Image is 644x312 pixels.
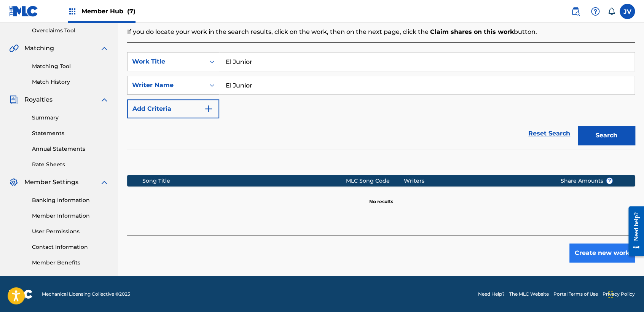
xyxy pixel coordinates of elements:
img: 9d2ae6d4665cec9f34b9.svg [204,104,213,113]
img: help [591,7,600,16]
div: User Menu [620,4,635,19]
span: Mechanical Licensing Collective © 2025 [42,291,130,298]
div: Song Title [142,177,346,185]
a: Annual Statements [32,145,109,153]
a: Need Help? [478,291,505,298]
form: Search Form [127,52,635,149]
button: Create new work [569,244,635,263]
img: Royalties [9,95,18,104]
img: logo [9,290,33,299]
span: (7) [127,8,135,15]
div: Widget de chat [606,275,644,312]
span: Matching [24,44,54,53]
img: Member Settings [9,178,18,187]
div: Writer Name [132,81,201,90]
a: User Permissions [32,228,109,236]
div: Work Title [132,57,201,66]
a: Privacy Policy [603,291,635,298]
button: Add Criteria [127,99,219,118]
a: Member Benefits [32,259,109,267]
iframe: Chat Widget [606,275,644,312]
img: expand [100,178,109,187]
span: ? [606,178,612,184]
span: Member Hub [81,7,135,16]
img: expand [100,44,109,53]
a: Statements [32,129,109,137]
iframe: Resource Center [623,201,644,262]
div: Help [588,4,603,19]
div: MLC Song Code [346,177,404,185]
img: Top Rightsholders [68,7,77,16]
span: Royalties [24,95,53,104]
a: Match History [32,78,109,86]
button: Search [578,126,635,145]
img: Matching [9,44,19,53]
a: Public Search [568,4,583,19]
a: Portal Terms of Use [553,291,598,298]
a: Rate Sheets [32,161,109,169]
a: Member Information [32,212,109,220]
img: expand [100,95,109,104]
div: Writers [404,177,548,185]
a: Matching Tool [32,62,109,70]
p: No results [369,189,393,205]
div: Arrastrar [608,283,613,306]
div: Notifications [607,8,615,15]
a: Reset Search [524,125,574,142]
p: If you do locate your work in the search results, click on the work, then on the next page, click... [127,27,635,37]
strong: Claim shares on this work [430,28,514,35]
span: Member Settings [24,178,78,187]
a: Summary [32,114,109,122]
img: MLC Logo [9,6,38,17]
a: Contact Information [32,243,109,251]
a: Banking Information [32,196,109,204]
span: Share Amounts [560,177,613,185]
img: search [571,7,580,16]
a: Overclaims Tool [32,27,109,35]
a: The MLC Website [509,291,549,298]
